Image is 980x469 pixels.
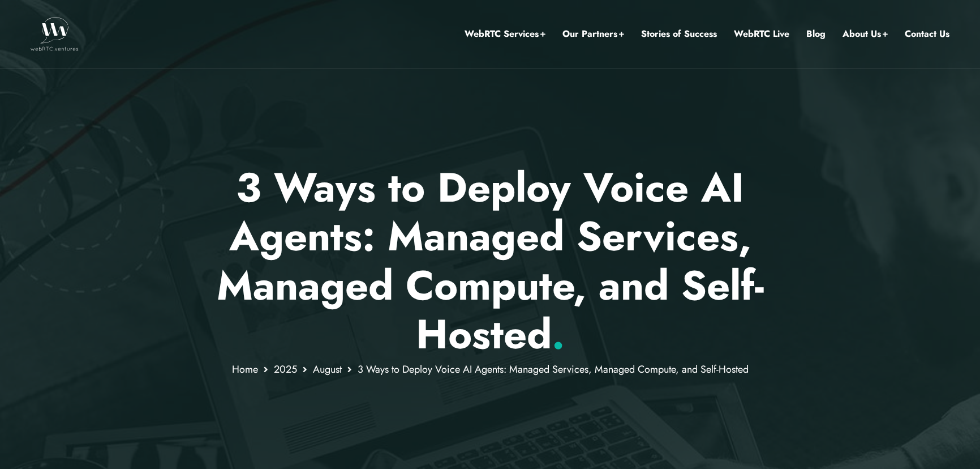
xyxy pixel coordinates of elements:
a: Home [232,362,258,377]
a: Contact Us [905,27,949,41]
span: . [552,305,565,364]
a: WebRTC Live [734,27,789,41]
span: 3 Ways to Deploy Voice AI Agents: Managed Services, Managed Compute, and Self-Hosted [358,362,749,377]
a: WebRTC Services [465,27,545,41]
a: About Us [843,27,888,41]
img: WebRTC.ventures [31,17,79,51]
a: Our Partners [562,27,624,41]
a: August [313,362,342,377]
a: Blog [806,27,826,41]
p: 3 Ways to Deploy Voice AI Agents: Managed Services, Managed Compute, and Self-Hosted [159,163,822,359]
a: Stories of Success [641,27,717,41]
a: 2025 [274,362,297,377]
